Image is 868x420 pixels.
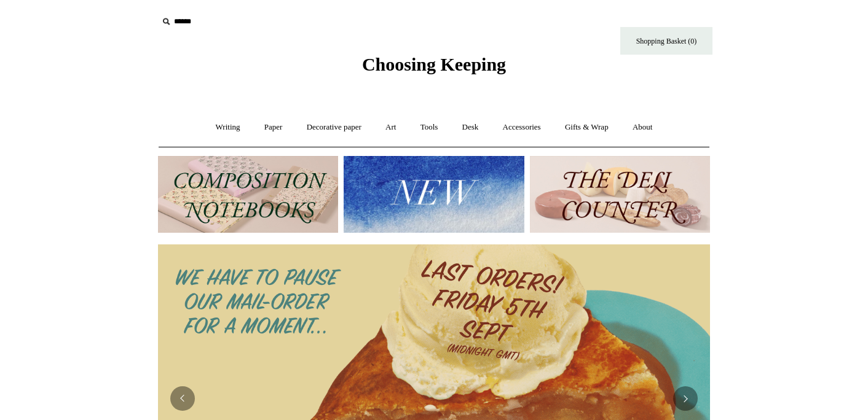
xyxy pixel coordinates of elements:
a: Decorative paper [296,111,373,144]
a: Paper [253,111,294,144]
a: Accessories [492,111,552,144]
a: Art [374,111,407,144]
a: Gifts & Wrap [554,111,620,144]
img: New.jpg__PID:f73bdf93-380a-4a35-bcfe-7823039498e1 [344,156,524,233]
a: About [621,111,664,144]
a: Shopping Basket (0) [620,27,712,55]
a: Desk [451,111,490,144]
img: 202302 Composition ledgers.jpg__PID:69722ee6-fa44-49dd-a067-31375e5d54ec [158,156,338,233]
button: Previous [170,386,195,411]
span: Choosing Keeping [362,54,506,74]
a: Choosing Keeping [362,64,506,72]
button: Next [673,386,698,411]
a: Tools [409,111,449,144]
a: Writing [205,111,251,144]
img: The Deli Counter [530,156,710,233]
